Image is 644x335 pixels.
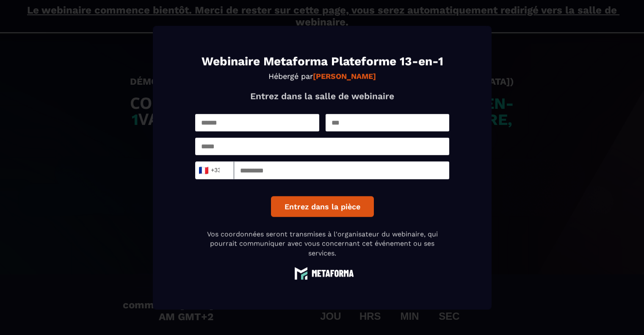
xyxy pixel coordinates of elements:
span: +33 [200,164,218,176]
p: Vos coordonnées seront transmises à l'organisateur du webinaire, qui pourrait communiquer avec vo... [195,230,449,258]
h1: Webinaire Metaforma Plateforme 13-en-1 [195,55,449,67]
p: Entrez dans la salle de webinaire [195,91,449,101]
p: Hébergé par [195,72,449,80]
button: Entrez dans la pièce [271,196,373,217]
input: Search for option [220,164,227,177]
strong: [PERSON_NAME] [313,72,376,80]
img: logo [290,266,354,280]
div: Search for option [195,161,234,179]
span: 🇫🇷 [198,164,208,176]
